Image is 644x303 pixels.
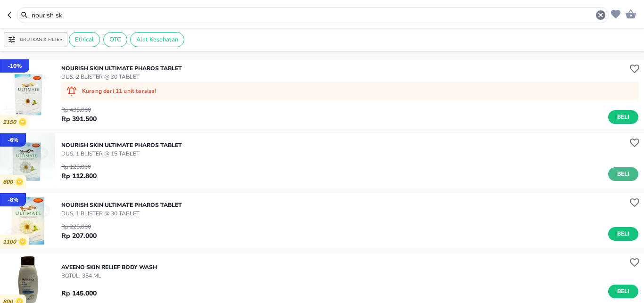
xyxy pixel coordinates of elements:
[3,238,19,246] p: 1100
[69,35,99,44] span: Ethical
[61,201,182,209] p: NOURISH SKIN ULTIMATE Pharos TABLET
[31,10,595,20] input: Cari 4000+ produk di sini
[8,62,22,70] p: - 10 %
[61,222,97,231] p: Rp 225.000
[61,73,182,81] p: DUS, 2 BLISTER @ 30 TABLET
[61,141,182,149] p: NOURISH SKIN ULTIMATE Pharos TABLET
[61,64,182,73] p: NOURISH SKIN ULTIMATE Pharos TABLET
[61,149,182,158] p: DUS, 1 BLISTER @ 15 TABLET
[4,32,67,47] button: Urutkan & Filter
[61,171,97,181] p: Rp 112.800
[3,119,19,126] p: 2150
[608,285,638,298] button: Beli
[608,167,638,181] button: Beli
[8,136,18,144] p: - 6 %
[615,169,631,179] span: Beli
[61,271,157,280] p: BOTOL, 354 ML
[615,287,631,296] span: Beli
[615,112,631,122] span: Beli
[61,114,97,124] p: Rp 391.500
[61,82,638,100] div: Kurang dari 11 unit tersisa!
[61,288,97,298] p: Rp 145.000
[61,163,97,171] p: Rp 120.000
[8,196,18,204] p: - 8 %
[61,209,182,218] p: DUS, 1 BLISTER @ 30 TABLET
[130,32,184,47] div: Alat Kesehatan
[103,32,127,47] div: OTC
[20,36,63,43] p: Urutkan & Filter
[69,32,100,47] div: Ethical
[608,227,638,241] button: Beli
[61,231,97,241] p: Rp 207.000
[104,35,127,44] span: OTC
[61,263,157,271] p: AVEENO SKIN RELIEF BODY WASH
[61,106,97,114] p: Rp 435.000
[3,179,16,186] p: 600
[608,110,638,124] button: Beli
[131,35,184,44] span: Alat Kesehatan
[615,229,631,239] span: Beli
